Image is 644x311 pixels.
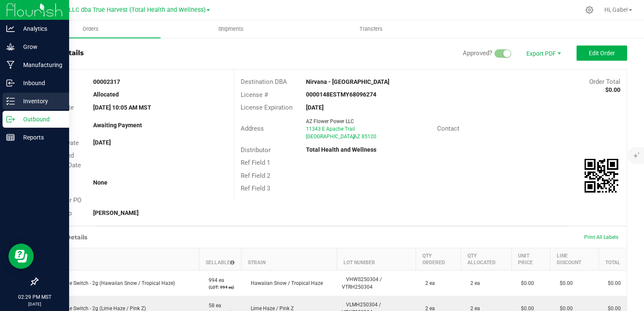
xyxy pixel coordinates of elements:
p: Inventory [15,96,65,106]
span: Print All Labels [584,234,618,240]
img: Scan me! [585,159,618,193]
button: Edit Order [577,46,627,61]
strong: 0000148ESTMY68096274 [306,91,376,98]
p: Outbound [15,114,65,124]
span: Hawaiian Snow / Tropical Haze [247,280,323,286]
span: License # [241,91,268,99]
span: 85120 [362,134,376,139]
strong: Awaiting Payment [93,122,142,129]
th: Sellable [199,248,241,271]
span: Contact [437,125,459,132]
inline-svg: Analytics [6,24,15,33]
iframe: Resource center [8,244,34,269]
inline-svg: Outbound [6,115,15,123]
p: Grow [15,42,65,52]
inline-svg: Reports [6,133,15,142]
strong: Allocated [93,91,119,98]
p: (LOT: 994 ea) [204,284,236,290]
a: Orders [20,20,161,38]
th: Lot Number [337,248,416,271]
th: Total [598,248,627,271]
strong: [DATE] 10:05 AM MST [93,104,151,111]
span: Hi, Gabe! [604,6,628,13]
span: Address [241,125,264,132]
span: Orders [71,25,110,33]
span: Ref Field 3 [241,185,270,192]
inline-svg: Grow [6,43,15,51]
p: Manufacturing [15,60,65,70]
span: $0.00 [555,280,573,286]
strong: 00002317 [93,78,120,85]
th: Strain [241,248,337,271]
a: Transfers [301,20,441,38]
strong: None [93,179,107,186]
span: 58 ea [204,303,221,308]
p: [DATE] [4,301,65,307]
span: DXR FINANCE 4 LLC dba True Harvest (Total Health and Wellness) [24,6,206,13]
strong: [DATE] [306,104,324,111]
span: BTQ - Vape Switch - 2g (Hawaiian Snow / Tropical Haze) [43,280,175,286]
span: VHWS250304 / VTRH250304 [342,276,382,290]
th: Line Discount [550,248,598,271]
span: $0.00 [604,280,621,286]
li: Export PDF [518,46,568,61]
span: 2 ea [466,280,480,286]
span: Destination DBA [241,78,287,86]
inline-svg: Inbound [6,79,15,87]
span: Ref Field 2 [241,172,270,180]
p: 02:29 PM MST [4,293,65,301]
p: Reports [15,132,65,142]
strong: Total Health and Wellness [306,146,376,153]
span: Distributor [241,146,271,154]
qrcode: 00002317 [585,159,618,193]
span: Order Total [589,78,620,86]
span: AZ Flower Power LLC [306,118,354,124]
div: Manage settings [584,6,595,14]
span: Transfers [348,25,394,33]
th: Item [38,248,199,271]
span: 2 ea [421,280,435,286]
a: Shipments [161,20,301,38]
span: Edit Order [589,50,615,56]
strong: [DATE] [93,139,111,146]
span: $0.00 [517,280,534,286]
th: Unit Price [512,248,550,271]
strong: [PERSON_NAME] [93,209,139,216]
span: AZ [354,134,360,139]
strong: $0.00 [605,86,620,93]
span: License Expiration [241,104,292,111]
span: [GEOGRAPHIC_DATA] [306,134,354,139]
span: 11343 E Apache Trail [306,126,355,132]
p: Inbound [15,78,65,88]
span: 994 ea [204,277,224,283]
p: Analytics [15,24,65,34]
inline-svg: Manufacturing [6,61,15,69]
strong: Nirvana - [GEOGRAPHIC_DATA] [306,78,389,85]
inline-svg: Inventory [6,97,15,105]
th: Qty Allocated [461,248,512,271]
span: Approved? [463,49,492,57]
span: Ref Field 1 [241,159,270,166]
span: , [353,134,354,139]
span: Shipments [207,25,255,33]
th: Qty Ordered [416,248,461,271]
